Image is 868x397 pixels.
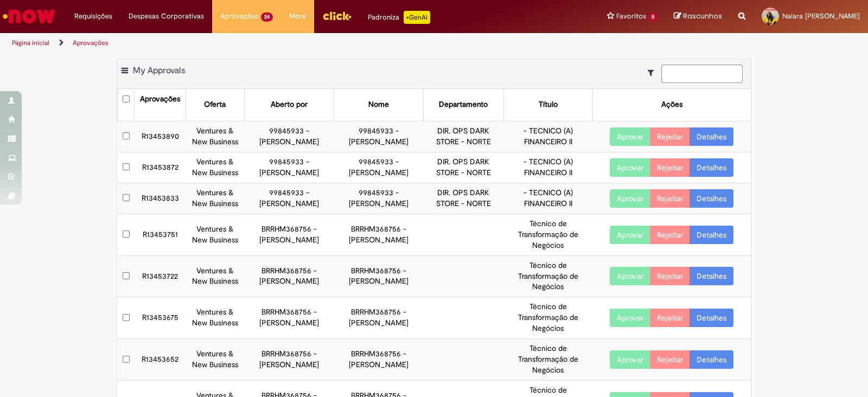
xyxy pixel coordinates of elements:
button: Rejeitar [650,309,690,327]
button: Rejeitar [650,267,690,285]
td: BRRHM368756 - [PERSON_NAME] [245,255,334,297]
p: +GenAi [404,11,430,24]
div: Ações [661,99,682,110]
a: Detalhes [690,309,733,327]
span: More [289,11,306,22]
a: Detalhes [690,226,733,244]
a: Detalhes [690,158,733,177]
i: Mostrar filtros para: Suas Solicitações [648,69,659,76]
a: Página inicial [12,39,49,47]
div: Oferta [204,99,226,110]
th: Aprovações [135,89,186,121]
div: Aberto por [271,99,308,110]
span: 24 [261,12,273,22]
td: R13453675 [135,297,186,339]
td: Ventures & New Business [186,121,244,152]
span: Aprovações [220,11,259,22]
td: BRRHM368756 - [PERSON_NAME] [245,339,334,381]
td: DIR. OPS DARK STORE - NORTE [424,183,503,214]
a: Aprovações [73,39,108,47]
td: Ventures & New Business [186,152,244,183]
td: BRRHM368756 - [PERSON_NAME] [334,339,424,381]
button: Rejeitar [650,158,690,177]
td: R13453890 [135,121,186,152]
ul: Trilhas de página [8,33,571,53]
td: R13453751 [135,214,186,255]
a: Detalhes [690,189,733,208]
td: Ventures & New Business [186,297,244,339]
span: Despesas Corporativas [129,11,204,22]
div: Título [539,99,558,110]
td: 99845933 - [PERSON_NAME] [334,121,424,152]
td: DIR. OPS DARK STORE - NORTE [424,121,503,152]
td: Técnico de Transformação de Negócios [503,297,592,339]
td: Ventures & New Business [186,183,244,214]
td: Técnico de Transformação de Negócios [503,255,592,297]
span: Rascunhos [683,11,722,21]
button: Aprovar [610,127,650,146]
a: Detalhes [690,267,733,285]
td: 99845933 - [PERSON_NAME] [245,183,334,214]
td: BRRHM368756 - [PERSON_NAME] [334,297,424,339]
span: Naiara [PERSON_NAME] [782,11,860,21]
button: Rejeitar [650,189,690,208]
td: DIR. OPS DARK STORE - NORTE [424,152,503,183]
div: Aprovações [140,94,180,105]
td: 99845933 - [PERSON_NAME] [334,152,424,183]
td: R13453652 [135,339,186,381]
button: Rejeitar [650,226,690,244]
td: BRRHM368756 - [PERSON_NAME] [334,214,424,255]
a: Detalhes [690,127,733,146]
td: Ventures & New Business [186,339,244,381]
img: click_logo_yellow_360x200.png [322,8,352,24]
span: 5 [648,12,658,22]
button: Aprovar [610,267,650,285]
td: Ventures & New Business [186,255,244,297]
td: - TECNICO (A) FINANCEIRO II [503,152,592,183]
td: R13453833 [135,183,186,214]
td: Técnico de Transformação de Negócios [503,339,592,381]
button: Rejeitar [650,127,690,146]
td: 99845933 - [PERSON_NAME] [334,183,424,214]
td: R13453872 [135,152,186,183]
button: Aprovar [610,189,650,208]
a: Rascunhos [674,11,722,22]
button: Aprovar [610,350,650,369]
button: Aprovar [610,158,650,177]
td: 99845933 - [PERSON_NAME] [245,152,334,183]
button: Rejeitar [650,350,690,369]
div: Nome [368,99,389,110]
td: BRRHM368756 - [PERSON_NAME] [334,255,424,297]
td: BRRHM368756 - [PERSON_NAME] [245,297,334,339]
td: - TECNICO (A) FINANCEIRO II [503,121,592,152]
button: Aprovar [610,226,650,244]
button: Aprovar [610,309,650,327]
a: Detalhes [690,350,733,369]
span: Favoritos [616,11,646,22]
div: Padroniza [368,11,430,24]
td: R13453722 [135,255,186,297]
td: - TECNICO (A) FINANCEIRO II [503,183,592,214]
span: My Approvals [133,65,185,76]
td: Técnico de Transformação de Negócios [503,214,592,255]
div: Departamento [439,99,488,110]
span: Requisições [74,11,112,22]
td: 99845933 - [PERSON_NAME] [245,121,334,152]
td: BRRHM368756 - [PERSON_NAME] [245,214,334,255]
td: Ventures & New Business [186,214,244,255]
img: ServiceNow [1,5,57,27]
